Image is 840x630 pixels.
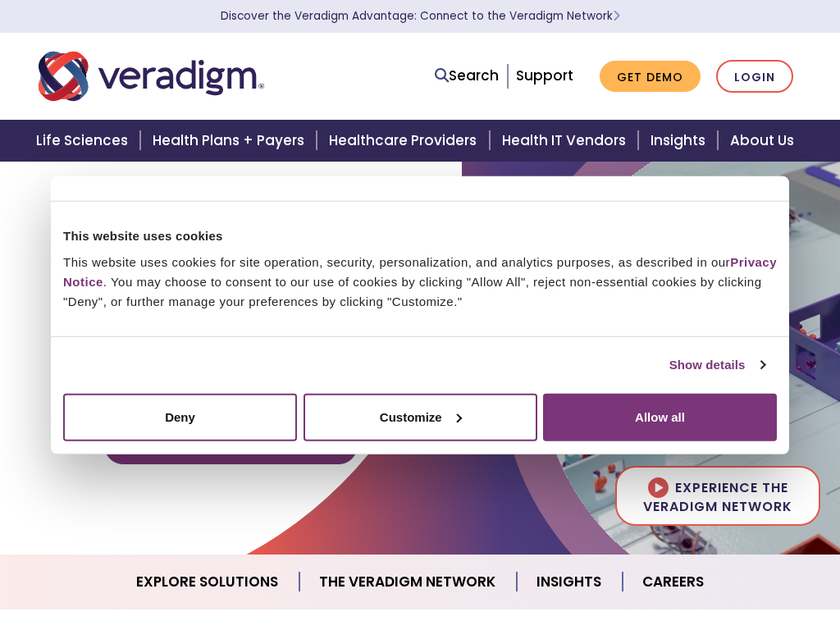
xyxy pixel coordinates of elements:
button: Allow all [543,393,777,441]
a: Health IT Vendors [492,120,641,162]
span: Learn More [613,8,620,24]
a: Login [716,60,793,94]
a: Healthcare Providers [319,120,491,162]
a: About Us [720,120,814,162]
img: Veradigm logo [39,49,264,103]
a: Explore Solutions [116,561,299,603]
a: Insights [641,120,720,162]
a: The Veradigm Network [299,561,517,603]
a: Careers [623,561,724,603]
a: Discover the Veradigm Advantage: Connect to the Veradigm NetworkLearn More [221,8,620,24]
a: Health Plans + Payers [143,120,319,162]
a: Get Demo [600,61,701,93]
div: This website uses cookies [63,226,777,246]
button: Customize [304,393,537,441]
a: Support [516,66,573,85]
a: Life Sciences [26,120,143,162]
a: Show details [669,355,765,375]
a: Insights [517,561,623,603]
button: Deny [63,393,297,441]
a: Privacy Notice [63,254,777,288]
a: Search [435,65,499,87]
div: This website uses cookies for site operation, security, personalization, and analytics purposes, ... [63,252,777,311]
